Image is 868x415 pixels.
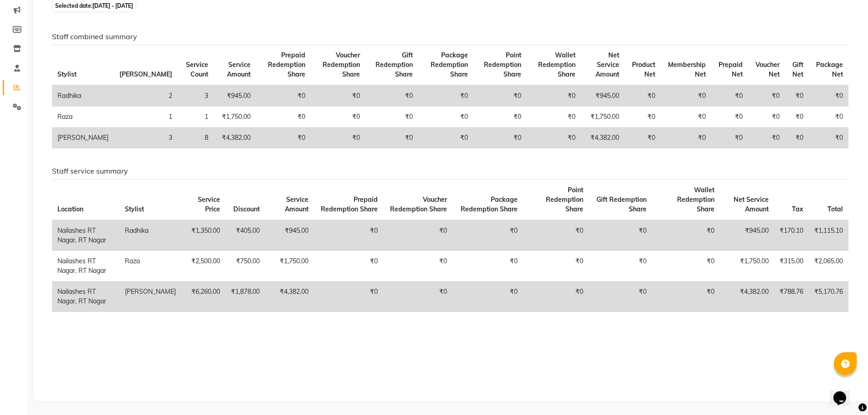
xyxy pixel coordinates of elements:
td: ₹945.00 [581,85,625,107]
td: Radhika [52,85,114,107]
td: ₹0 [527,128,581,149]
td: ₹405.00 [226,220,265,251]
td: ₹4,382.00 [214,128,256,149]
td: 8 [178,128,214,149]
span: Stylist [125,205,144,213]
td: Raza [119,251,181,281]
td: ₹0 [256,128,311,149]
td: ₹945.00 [265,220,313,251]
td: ₹0 [748,128,785,149]
iframe: chat widget [830,379,859,406]
td: ₹0 [809,128,848,149]
span: Service Count [186,61,208,78]
td: ₹0 [785,85,809,107]
span: Package Net [816,61,843,78]
td: ₹1,878.00 [226,281,265,312]
td: ₹0 [661,85,711,107]
span: Stylist [57,70,77,78]
span: Package Redemption Share [461,195,518,213]
td: ₹0 [418,128,473,149]
td: ₹4,382.00 [581,128,625,149]
span: Prepaid Net [719,61,743,78]
span: Wallet Redemption Share [538,51,575,78]
td: ₹945.00 [214,85,256,107]
td: Nailashes RT Nagar, RT Nagar [52,281,119,312]
span: Gift Redemption Share [375,51,413,78]
td: ₹0 [523,251,589,281]
td: Raza [52,107,114,128]
td: ₹0 [365,85,418,107]
span: Location [57,205,83,213]
td: ₹0 [652,281,720,312]
span: Prepaid Redemption Share [321,195,378,213]
td: ₹0 [589,220,652,251]
span: Net Service Amount [596,51,619,78]
td: ₹4,382.00 [720,281,774,312]
td: ₹0 [473,85,527,107]
td: ₹0 [365,107,418,128]
td: [PERSON_NAME] [52,128,114,149]
td: ₹0 [383,281,452,312]
td: 2 [114,85,178,107]
td: ₹0 [809,107,848,128]
td: ₹0 [589,281,652,312]
td: ₹0 [314,251,383,281]
span: Discount [233,205,260,213]
td: 3 [114,128,178,149]
td: ₹0 [711,85,748,107]
td: ₹0 [589,251,652,281]
td: ₹0 [625,107,661,128]
td: ₹0 [256,107,311,128]
td: ₹0 [785,128,809,149]
td: ₹945.00 [720,220,774,251]
td: ₹0 [661,107,711,128]
td: ₹0 [809,85,848,107]
td: ₹0 [523,220,589,251]
td: ₹0 [748,85,785,107]
td: ₹0 [311,107,365,128]
td: ₹0 [625,85,661,107]
span: [PERSON_NAME] [119,70,172,78]
td: ₹0 [452,281,523,312]
td: ₹1,750.00 [720,251,774,281]
td: ₹0 [473,107,527,128]
td: ₹2,500.00 [181,251,226,281]
span: Service Price [198,195,220,213]
td: ₹0 [452,220,523,251]
span: Service Amount [285,195,308,213]
td: ₹0 [311,128,365,149]
td: ₹0 [527,85,581,107]
td: ₹0 [365,128,418,149]
span: Service Amount [227,61,251,78]
td: ₹0 [625,128,661,149]
td: ₹0 [748,107,785,128]
td: ₹0 [314,281,383,312]
span: Tax [792,205,803,213]
td: ₹1,115.10 [809,220,848,251]
td: ₹0 [523,281,589,312]
td: ₹750.00 [226,251,265,281]
td: ₹0 [711,107,748,128]
td: ₹170.10 [774,220,809,251]
td: ₹0 [473,128,527,149]
td: ₹6,260.00 [181,281,226,312]
span: Wallet Redemption Share [677,186,714,213]
td: ₹5,170.76 [809,281,848,312]
span: Gift Redemption Share [596,195,647,213]
td: ₹0 [661,128,711,149]
h6: Staff combined summary [52,32,848,41]
td: ₹0 [452,251,523,281]
td: ₹1,750.00 [265,251,313,281]
td: ₹0 [314,220,383,251]
span: Prepaid Redemption Share [268,51,305,78]
td: 1 [178,107,214,128]
td: ₹0 [418,85,473,107]
td: ₹0 [383,220,452,251]
span: Voucher Redemption Share [323,51,360,78]
span: Total [827,205,843,213]
td: ₹2,065.00 [809,251,848,281]
td: 3 [178,85,214,107]
span: Gift Net [792,61,803,78]
td: ₹0 [527,107,581,128]
td: ₹1,350.00 [181,220,226,251]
